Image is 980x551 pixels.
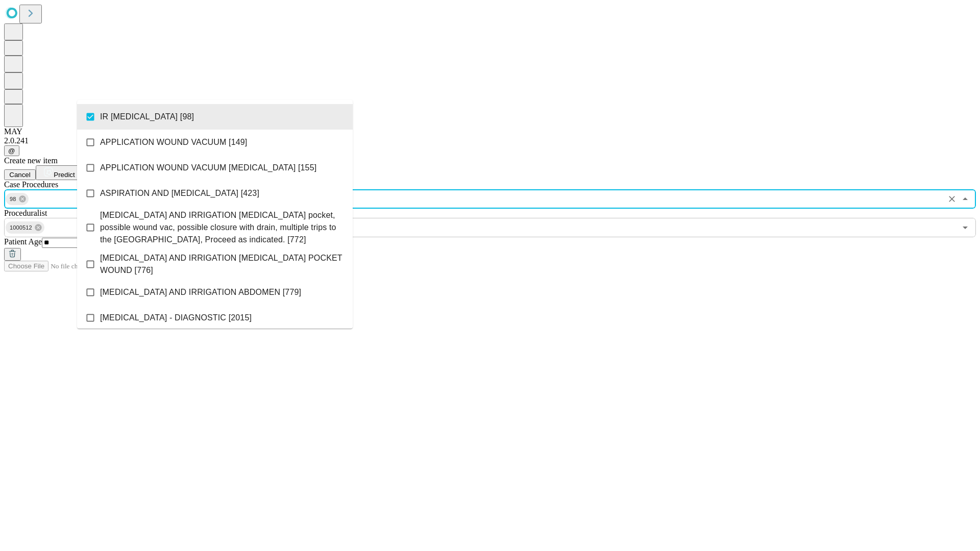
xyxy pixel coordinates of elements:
[100,111,194,123] span: IR [MEDICAL_DATA] [98]
[958,220,972,235] button: Open
[6,193,20,205] span: 98
[36,165,83,180] button: Predict
[4,180,58,189] span: Scheduled Procedure
[6,222,36,234] span: 1000512
[54,171,75,179] span: Predict
[4,156,58,165] span: Create new item
[9,171,31,179] span: Cancel
[4,209,47,217] span: Proceduralist
[6,193,29,205] div: 98
[4,169,36,180] button: Cancel
[100,162,316,174] span: APPLICATION WOUND VACUUM [MEDICAL_DATA] [155]
[945,192,959,206] button: Clear
[100,312,252,324] span: [MEDICAL_DATA] - DIAGNOSTIC [2015]
[100,136,247,148] span: APPLICATION WOUND VACUUM [149]
[100,187,259,199] span: ASPIRATION AND [MEDICAL_DATA] [423]
[4,145,19,156] button: @
[100,209,345,246] span: [MEDICAL_DATA] AND IRRIGATION [MEDICAL_DATA] pocket, possible wound vac, possible closure with dr...
[4,127,976,136] div: MAY
[958,192,972,206] button: Close
[100,286,301,298] span: [MEDICAL_DATA] AND IRRIGATION ABDOMEN [779]
[4,237,42,246] span: Patient Age
[8,147,15,155] span: @
[4,136,976,145] div: 2.0.241
[6,221,44,234] div: 1000512
[100,252,345,277] span: [MEDICAL_DATA] AND IRRIGATION [MEDICAL_DATA] POCKET WOUND [776]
